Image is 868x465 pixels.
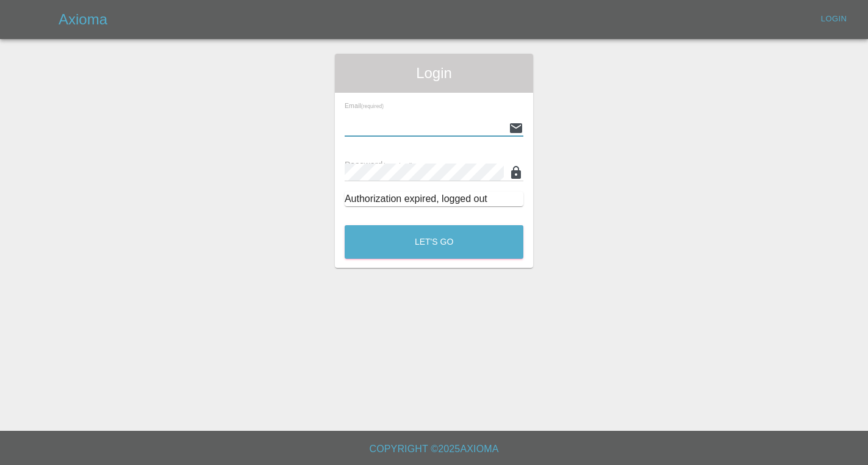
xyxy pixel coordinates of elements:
small: (required) [382,162,413,169]
small: (required) [361,104,384,109]
a: Login [814,10,853,29]
h6: Copyright © 2025 Axioma [10,441,858,458]
span: Password [345,160,413,170]
div: Authorization expired, logged out [345,192,523,206]
button: Let's Go [345,225,523,259]
span: Login [345,63,523,83]
h5: Axioma [59,10,107,29]
span: Email [345,102,384,109]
